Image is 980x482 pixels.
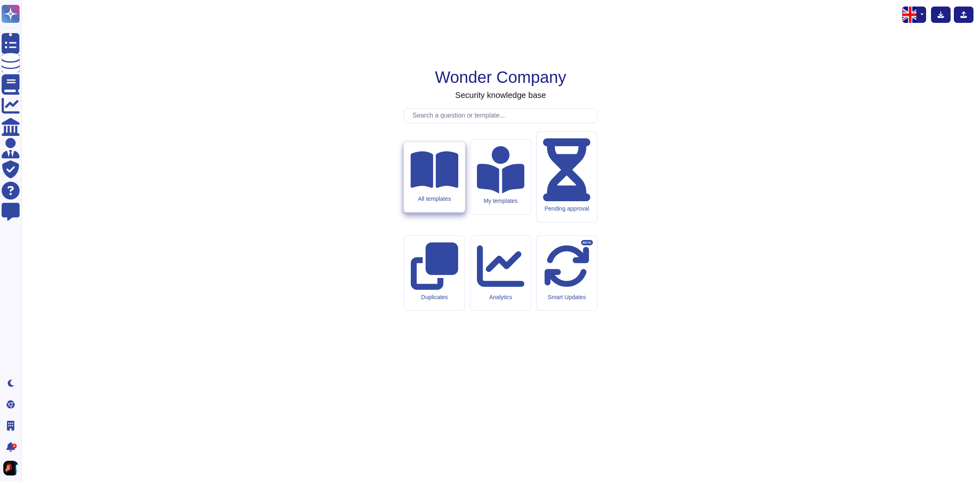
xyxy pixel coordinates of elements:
[410,195,458,202] div: All templates
[408,109,597,123] input: Search a question or template...
[3,461,18,475] img: user
[543,205,590,212] div: Pending approval
[581,240,593,246] div: BETA
[2,459,24,477] button: user
[435,67,566,87] h1: Wonder Company
[902,7,918,23] img: en
[411,294,458,301] div: Duplicates
[477,198,524,204] div: My templates
[455,90,546,100] h3: Security knowledge base
[477,294,524,301] div: Analytics
[543,294,590,301] div: Smart Updates
[12,444,17,449] div: 8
